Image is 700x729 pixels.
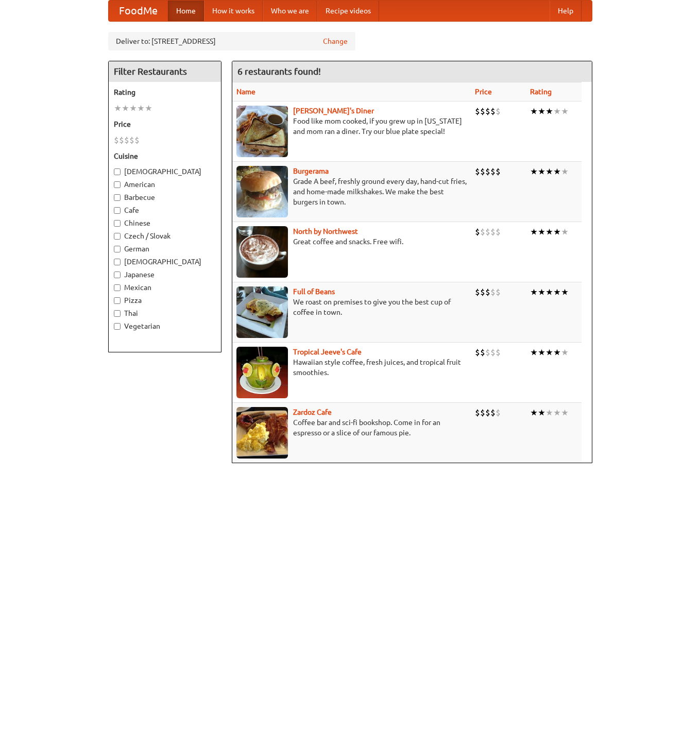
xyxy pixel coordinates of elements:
[114,192,216,202] label: Barbecue
[496,166,501,177] li: $
[134,134,140,146] li: $
[129,134,134,146] li: $
[530,407,538,418] li: ★
[553,166,561,177] li: ★
[236,226,288,278] img: north.jpg
[545,347,553,358] li: ★
[237,66,321,76] ng-pluralize: 6 restaurants found!
[485,347,490,358] li: $
[480,286,485,298] li: $
[122,103,129,114] li: ★
[485,286,490,298] li: $
[530,286,538,298] li: ★
[114,269,216,280] label: Japanese
[538,166,545,177] li: ★
[545,166,553,177] li: ★
[114,134,119,146] li: $
[538,347,545,358] li: ★
[114,282,216,293] label: Mexican
[530,106,538,117] li: ★
[114,244,216,254] label: German
[485,166,490,177] li: $
[545,407,553,418] li: ★
[538,226,545,238] li: ★
[114,87,216,97] h5: Rating
[114,207,121,214] input: Cafe
[293,408,332,416] a: Zardoz Cafe
[475,88,492,96] a: Price
[114,259,121,265] input: [DEMOGRAPHIC_DATA]
[236,407,288,459] img: zardoz.jpg
[236,286,288,338] img: beans.jpg
[108,32,355,50] div: Deliver to: [STREET_ADDRESS]
[114,166,216,177] label: [DEMOGRAPHIC_DATA]
[114,284,121,291] input: Mexican
[496,407,501,418] li: $
[145,103,152,114] li: ★
[293,287,335,296] a: Full of Beans
[561,407,569,418] li: ★
[114,295,216,306] label: Pizza
[114,220,121,227] input: Chinese
[530,347,538,358] li: ★
[114,246,121,252] input: German
[114,231,216,241] label: Czech / Slovak
[538,106,545,117] li: ★
[480,226,485,238] li: $
[109,61,221,82] h4: Filter Restaurants
[496,347,501,358] li: $
[263,1,317,21] a: Who we are
[114,308,216,318] label: Thai
[475,106,480,117] li: $
[530,88,552,96] a: Rating
[114,168,121,175] input: [DEMOGRAPHIC_DATA]
[114,218,216,228] label: Chinese
[114,272,121,278] input: Japanese
[545,106,553,117] li: ★
[236,357,467,378] p: Hawaiian style coffee, fresh juices, and tropical fruit smoothies.
[236,417,467,438] p: Coffee bar and sci-fi bookshop. Come in for an espresso or a slice of our famous pie.
[293,348,362,356] b: Tropical Jeeve's Cafe
[323,36,348,46] a: Change
[553,286,561,298] li: ★
[496,106,501,117] li: $
[475,407,480,418] li: $
[550,1,582,21] a: Help
[480,166,485,177] li: $
[561,226,569,238] li: ★
[236,88,255,96] a: Name
[236,236,467,247] p: Great coffee and snacks. Free wifi.
[561,286,569,298] li: ★
[114,205,216,215] label: Cafe
[114,297,121,304] input: Pizza
[114,310,121,317] input: Thai
[236,297,467,317] p: We roast on premises to give you the best cup of coffee in town.
[114,151,216,161] h5: Cuisine
[114,181,121,188] input: American
[553,226,561,238] li: ★
[475,347,480,358] li: $
[545,226,553,238] li: ★
[490,166,496,177] li: $
[561,166,569,177] li: ★
[490,226,496,238] li: $
[114,321,216,331] label: Vegetarian
[124,134,129,146] li: $
[490,347,496,358] li: $
[114,323,121,330] input: Vegetarian
[236,106,288,157] img: sallys.jpg
[236,116,467,137] p: Food like mom cooked, if you grew up in [US_STATE] and mom ran a diner. Try our blue plate special!
[293,227,358,235] a: North by Northwest
[114,257,216,267] label: [DEMOGRAPHIC_DATA]
[553,347,561,358] li: ★
[119,134,124,146] li: $
[480,106,485,117] li: $
[317,1,379,21] a: Recipe videos
[114,233,121,240] input: Czech / Slovak
[114,179,216,190] label: American
[293,167,329,175] a: Burgerama
[480,407,485,418] li: $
